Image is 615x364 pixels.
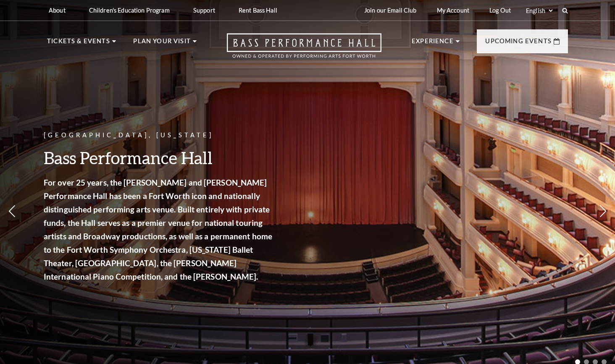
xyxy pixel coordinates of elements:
p: Children's Education Program [89,7,170,14]
p: Tickets & Events [47,36,110,51]
select: Select: [524,7,554,15]
p: Upcoming Events [485,36,552,51]
p: Support [193,7,215,14]
strong: For over 25 years, the [PERSON_NAME] and [PERSON_NAME] Performance Hall has been a Fort Worth ico... [44,178,272,281]
h3: Bass Performance Hall [44,147,275,168]
p: [GEOGRAPHIC_DATA], [US_STATE] [44,130,275,141]
p: Experience [412,36,454,51]
p: About [49,7,66,14]
p: Rent Bass Hall [239,7,277,14]
p: Plan Your Visit [133,36,191,51]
